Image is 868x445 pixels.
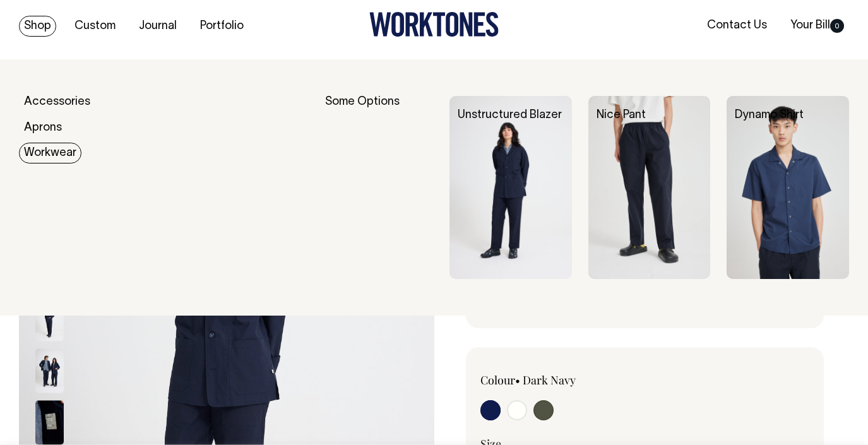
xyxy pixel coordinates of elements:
[523,372,576,388] label: Dark Navy
[480,372,612,388] div: Colour
[35,400,64,444] img: dark-navy
[69,16,121,37] a: Custom
[325,96,433,280] div: Some Options
[702,15,772,36] a: Contact Us
[35,348,64,393] img: dark-navy
[19,117,67,138] a: Aprons
[515,372,520,388] span: •
[19,92,95,112] a: Accessories
[458,110,562,121] a: Unstructured Blazer
[19,143,81,163] a: Workwear
[597,110,646,121] a: Nice Pant
[195,16,249,37] a: Portfolio
[785,15,849,36] a: Your Bill0
[830,19,844,33] span: 0
[727,96,849,280] img: Dynamo Shirt
[134,16,182,37] a: Journal
[735,110,804,121] a: Dynamo Shirt
[449,96,572,280] img: Unstructured Blazer
[35,297,64,341] img: dark-navy
[588,96,711,280] img: Nice Pant
[19,16,56,37] a: Shop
